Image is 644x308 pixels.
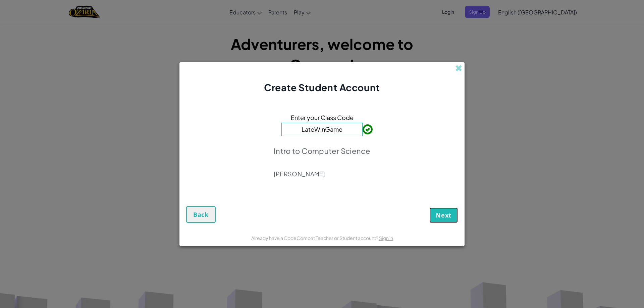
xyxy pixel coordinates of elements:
[436,211,451,219] span: Next
[186,206,216,223] button: Back
[274,170,370,178] p: [PERSON_NAME]
[379,235,393,241] a: Sign in
[429,207,458,223] button: Next
[251,235,379,241] span: Already have a CodeCombat Teacher or Student account?
[193,210,209,219] span: Back
[274,146,370,156] p: Intro to Computer Science
[291,113,354,122] span: Enter your Class Code
[264,81,380,93] span: Create Student Account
